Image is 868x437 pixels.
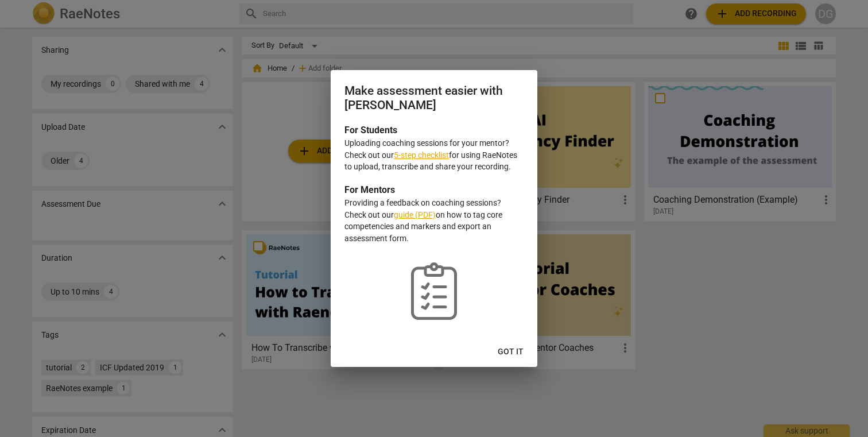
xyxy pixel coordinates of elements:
[344,125,397,136] b: For Students
[498,346,524,358] span: Got it
[344,137,524,173] p: Uploading coaching sessions for your mentor? Check out our for using RaeNotes to upload, transcri...
[344,84,524,112] h2: Make assessment easier with [PERSON_NAME]
[394,210,436,219] a: guide (PDF)
[489,342,533,362] button: Got it
[344,197,524,244] p: Providing a feedback on coaching sessions? Check out our on how to tag core competencies and mark...
[344,184,395,195] b: For Mentors
[394,150,449,160] a: 5-step checklist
